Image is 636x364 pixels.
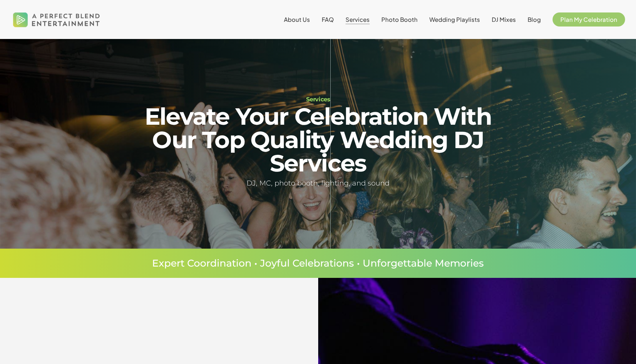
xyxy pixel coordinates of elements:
a: Services [345,16,370,23]
h1: Services [125,96,511,102]
a: Blog [528,16,541,23]
h5: DJ, MC, photo booth, lighting, and sound [125,178,511,189]
span: Services [345,16,370,23]
a: DJ Mixes [492,16,516,23]
p: Expert Coordination • Joyful Celebrations • Unforgettable Memories [23,258,613,268]
img: A Perfect Blend Entertainment [11,5,102,34]
span: DJ Mixes [492,16,516,23]
span: Blog [528,16,541,23]
a: FAQ [322,16,334,23]
span: FAQ [322,16,334,23]
span: Plan My Celebration [560,16,617,23]
span: Photo Booth [381,16,418,23]
a: Wedding Playlists [429,16,480,23]
a: Photo Booth [381,16,418,23]
h2: Elevate Your Celebration With Our Top Quality Wedding DJ Services [125,105,511,175]
a: About Us [284,16,310,23]
span: About Us [284,16,310,23]
span: Wedding Playlists [429,16,480,23]
a: Plan My Celebration [553,16,625,23]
